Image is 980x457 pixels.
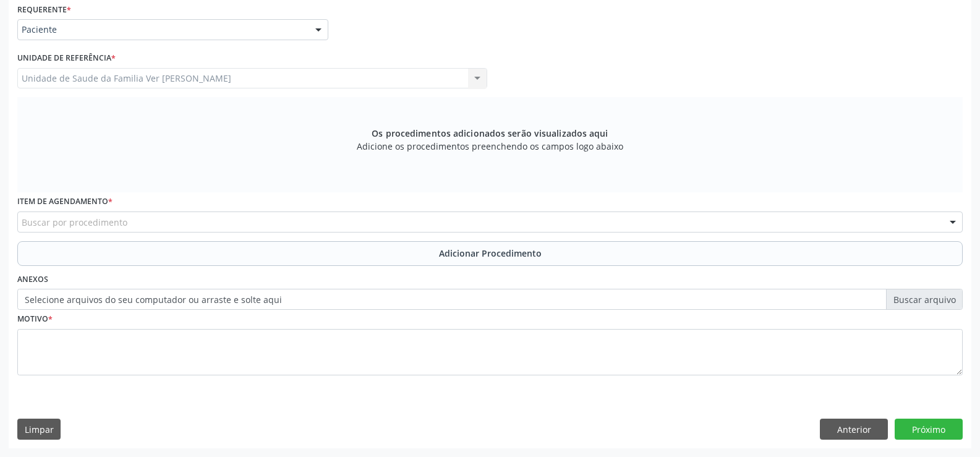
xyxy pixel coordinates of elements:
[372,127,608,140] span: Os procedimentos adicionados serão visualizados aqui
[22,23,303,36] span: Paciente
[17,192,113,211] label: Item de agendamento
[439,247,542,260] span: Adicionar Procedimento
[17,49,116,68] label: Unidade de referência
[820,419,888,440] button: Anterior
[895,419,963,440] button: Próximo
[17,270,48,289] label: Anexos
[22,216,127,229] span: Buscar por procedimento
[17,310,53,329] label: Motivo
[357,140,623,153] span: Adicione os procedimentos preenchendo os campos logo abaixo
[17,241,963,266] button: Adicionar Procedimento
